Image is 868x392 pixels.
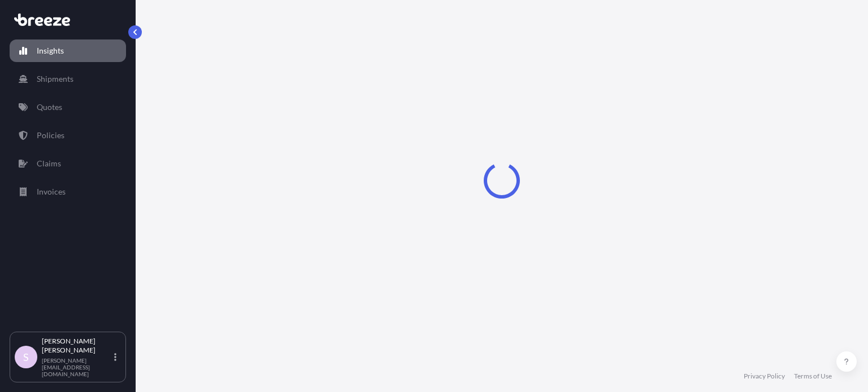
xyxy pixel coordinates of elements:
[37,45,64,56] p: Insights
[744,372,785,381] a: Privacy Policy
[10,96,126,118] a: Quotes
[37,73,73,85] p: Shipments
[42,337,112,355] p: [PERSON_NAME] [PERSON_NAME]
[37,130,64,141] p: Policies
[37,186,66,197] p: Invoices
[10,152,126,175] a: Claims
[10,68,126,90] a: Shipments
[42,357,112,377] p: [PERSON_NAME][EMAIL_ADDRESS][DOMAIN_NAME]
[10,39,126,62] a: Insights
[10,124,126,147] a: Policies
[23,351,29,363] span: S
[37,158,61,169] p: Claims
[794,372,832,381] a: Terms of Use
[10,180,126,203] a: Invoices
[37,102,62,113] p: Quotes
